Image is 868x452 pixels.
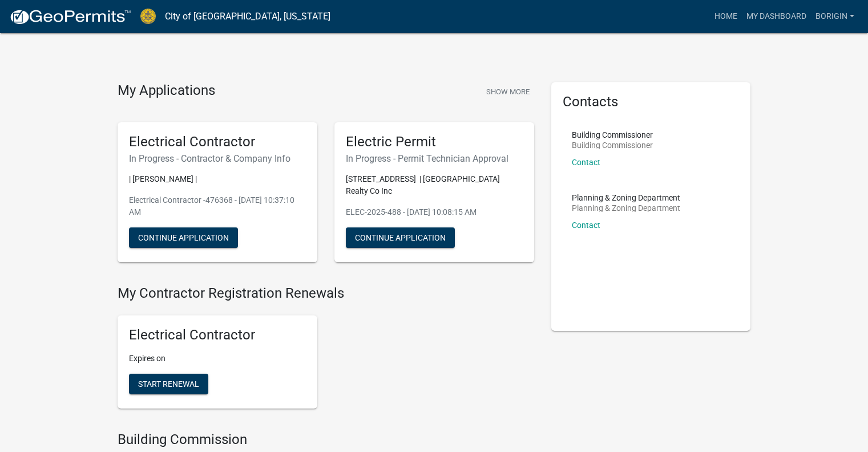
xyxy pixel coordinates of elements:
h4: Building Commission [118,431,534,448]
h6: In Progress - Permit Technician Approval [346,153,523,164]
p: Building Commissioner [572,131,653,139]
a: Home [710,6,742,27]
a: Contact [572,158,600,167]
a: City of [GEOGRAPHIC_DATA], [US_STATE] [165,7,330,26]
p: Building Commissioner [572,141,653,149]
p: [STREET_ADDRESS] | [GEOGRAPHIC_DATA] Realty Co Inc [346,173,523,197]
p: Expires on [129,353,306,365]
p: ELEC-2025-488 - [DATE] 10:08:15 AM [346,206,523,218]
wm-registration-list-section: My Contractor Registration Renewals [118,285,534,418]
button: Continue Application [346,227,455,248]
h4: My Contractor Registration Renewals [118,285,534,302]
a: BOrigin [811,6,859,27]
h5: Electrical Contractor [129,134,306,150]
h6: In Progress - Contractor & Company Info [129,153,306,164]
img: City of Jeffersonville, Indiana [140,9,156,24]
button: Continue Application [129,227,238,248]
h5: Electric Permit [346,134,523,150]
h4: My Applications [118,82,215,99]
button: Start Renewal [129,374,208,394]
button: Show More [482,82,534,101]
span: Start Renewal [138,379,199,389]
p: Planning & Zoning Department [572,194,680,202]
a: Contact [572,221,600,230]
h5: Electrical Contractor [129,327,306,343]
h5: Contacts [563,94,740,110]
p: | [PERSON_NAME] | [129,173,306,185]
p: Electrical Contractor -476368 - [DATE] 10:37:10 AM [129,194,306,218]
a: My Dashboard [742,6,811,27]
p: Planning & Zoning Department [572,204,680,212]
